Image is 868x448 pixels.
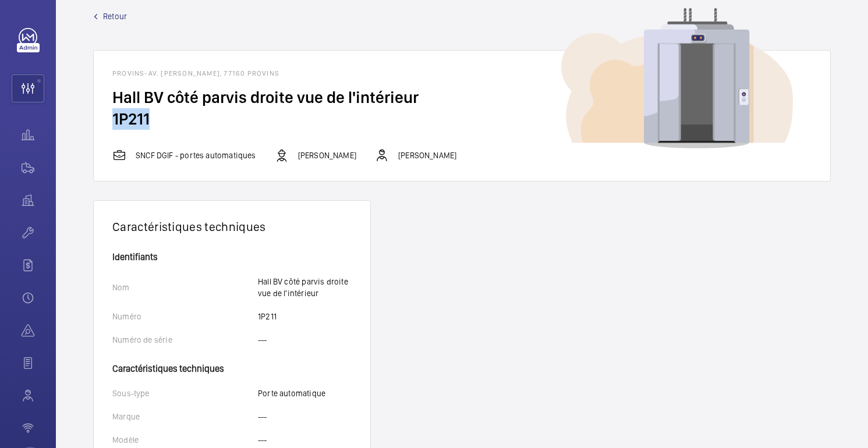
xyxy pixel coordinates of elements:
font: 1P211 [258,312,277,321]
font: Hall BV côté parvis droite vue de l'intérieur [258,277,348,298]
font: SNCF DGIF - portes automatiques [136,151,256,160]
font: Modèle [112,435,139,445]
font: --- [258,435,267,445]
font: Numéro de série [112,335,172,344]
font: 1P211 [112,109,150,129]
font: Caractéristiques techniques [112,219,266,234]
font: [PERSON_NAME] [398,151,456,160]
font: Hall BV côté parvis droite vue de l'intérieur [112,87,419,107]
font: Sous-type [112,389,150,398]
img: image de l'appareil [561,8,793,149]
font: Retour [103,12,127,21]
font: Nom [112,283,130,292]
font: Identifiants [112,251,158,262]
font: PROVINS-Av. [PERSON_NAME], 77160 PROVINS [112,69,279,77]
font: Porte automatique [258,389,325,398]
font: Caractéristiques techniques [112,363,224,374]
font: --- [258,335,267,344]
font: [PERSON_NAME] [298,151,356,160]
font: Numéro [112,312,141,321]
font: Marque [112,412,140,421]
font: --- [258,412,267,421]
